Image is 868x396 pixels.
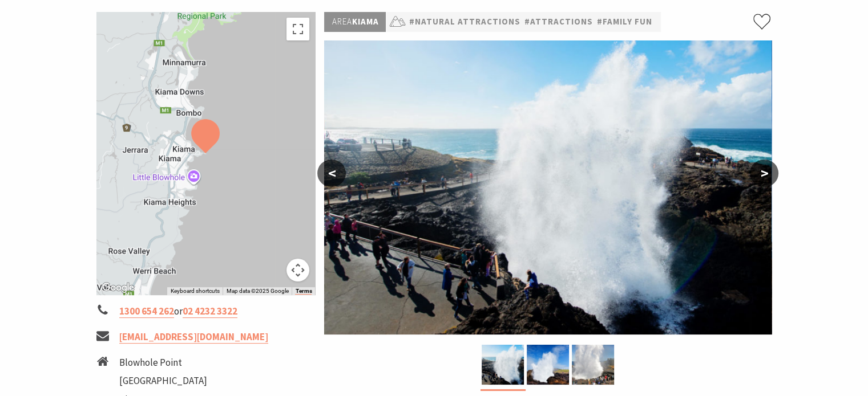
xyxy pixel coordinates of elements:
[170,287,219,295] button: Keyboard shortcuts
[324,40,772,334] img: Close up of the Kiama Blowhole
[295,288,312,295] a: Terms (opens in new tab)
[119,330,268,344] a: [EMAIL_ADDRESS][DOMAIN_NAME]
[324,12,386,32] p: Kiama
[99,280,137,295] a: Open this area in Google Maps (opens a new window)
[409,15,520,29] a: #Natural Attractions
[226,288,288,294] span: Map data ©2025 Google
[596,15,652,29] a: #Family Fun
[527,345,569,385] img: Kiama Blowhole
[119,305,174,318] a: 1300 654 262
[119,355,230,370] li: Blowhole Point
[317,160,346,187] button: <
[332,16,352,27] span: Area
[183,305,237,318] a: 02 4232 3322
[286,259,309,281] button: Map camera controls
[96,304,316,319] li: or
[99,280,137,295] img: Google
[750,160,778,187] button: >
[482,345,524,385] img: Close up of the Kiama Blowhole
[524,15,592,29] a: #Attractions
[119,373,230,389] li: [GEOGRAPHIC_DATA]
[572,345,614,385] img: Kiama Blowhole
[286,18,309,40] button: Toggle fullscreen view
